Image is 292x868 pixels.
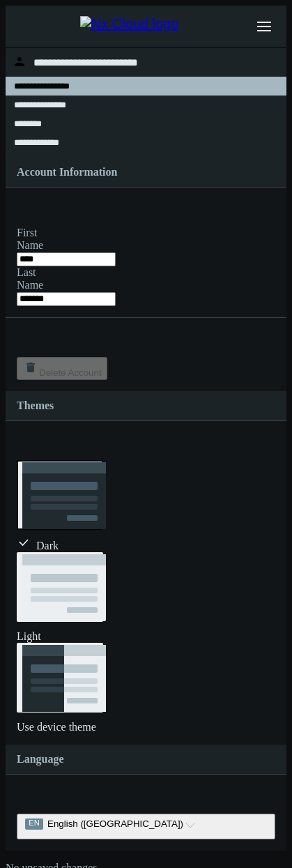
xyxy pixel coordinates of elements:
[47,818,183,835] span: English ([GEOGRAPHIC_DATA])
[17,399,275,412] h4: Themes
[17,357,107,380] button: Delete Account
[17,166,275,178] h4: Account Information
[17,721,96,733] span: Use device theme
[36,540,59,551] span: Dark
[80,16,179,37] img: Nx Cloud logo
[17,227,43,251] label: First Name
[17,630,41,642] span: Light
[17,814,275,839] button: ENEnglish ([GEOGRAPHIC_DATA])
[17,753,275,766] h4: Language
[25,818,43,830] span: EN
[17,266,43,291] label: Last Name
